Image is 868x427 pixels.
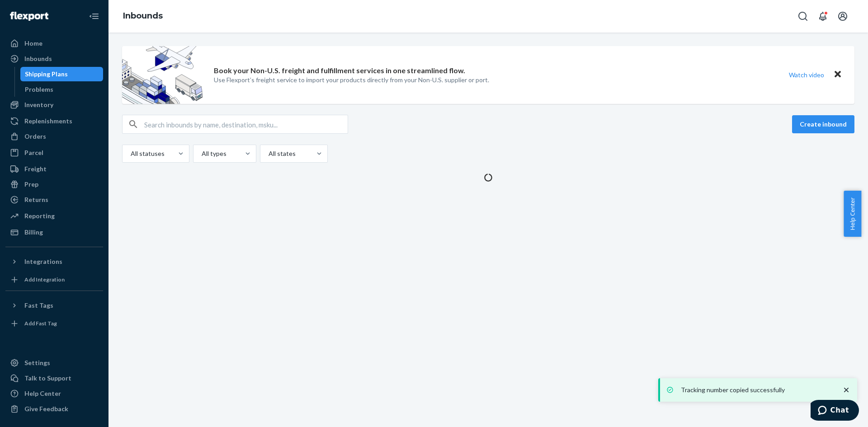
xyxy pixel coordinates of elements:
[832,68,844,81] button: Close
[5,36,103,51] a: Home
[24,211,55,221] div: Reporting
[844,191,861,237] button: Help Center
[24,404,68,413] div: Give Feedback
[5,145,103,160] a: Parcel
[5,225,103,239] a: Billing
[5,98,103,112] a: Inventory
[24,164,47,174] div: Freight
[24,195,48,204] div: Returns
[5,371,103,385] button: Talk to Support
[130,149,131,158] input: All statuses
[201,149,202,158] input: All types
[24,257,62,266] div: Integrations
[24,389,61,398] div: Help Center
[116,3,170,29] ol: breadcrumbs
[144,115,348,133] input: Search inbounds by name, destination, msku...
[5,192,103,207] a: Returns
[24,374,71,383] div: Talk to Support
[268,149,269,158] input: All states
[5,356,103,370] a: Settings
[5,298,103,313] button: Fast Tags
[25,85,53,94] div: Problems
[20,67,104,81] a: Shipping Plans
[24,319,57,327] div: Add Fast Tag
[814,7,832,25] button: Open notifications
[5,254,103,269] button: Integrations
[681,385,833,394] p: Tracking number copied successfully
[25,70,68,79] div: Shipping Plans
[783,68,830,81] button: Watch video
[214,66,465,76] p: Book your Non-U.S. freight and fulfillment services in one streamlined flow.
[24,132,46,141] div: Orders
[5,402,103,416] button: Give Feedback
[20,82,104,97] a: Problems
[5,177,103,192] a: Prep
[5,316,103,331] a: Add Fast Tag
[24,54,52,63] div: Inbounds
[794,7,812,25] button: Open Search Box
[24,117,72,126] div: Replenishments
[24,100,53,109] div: Inventory
[10,12,48,21] img: Flexport logo
[792,115,854,133] button: Create inbound
[24,228,43,237] div: Billing
[5,52,103,66] a: Inbounds
[5,272,103,287] a: Add Integration
[24,148,43,157] div: Parcel
[5,129,103,144] a: Orders
[5,114,103,128] a: Replenishments
[123,11,163,21] a: Inbounds
[214,75,489,84] p: Use Flexport’s freight service to import your products directly from your Non-U.S. supplier or port.
[834,7,852,25] button: Open account menu
[24,180,38,189] div: Prep
[811,400,859,422] iframe: Opens a widget where you can chat to one of our agents
[24,276,65,283] div: Add Integration
[24,301,53,310] div: Fast Tags
[5,209,103,223] a: Reporting
[842,385,851,394] svg: close toast
[5,162,103,176] a: Freight
[5,386,103,401] a: Help Center
[24,358,50,367] div: Settings
[85,7,103,25] button: Close Navigation
[24,39,42,48] div: Home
